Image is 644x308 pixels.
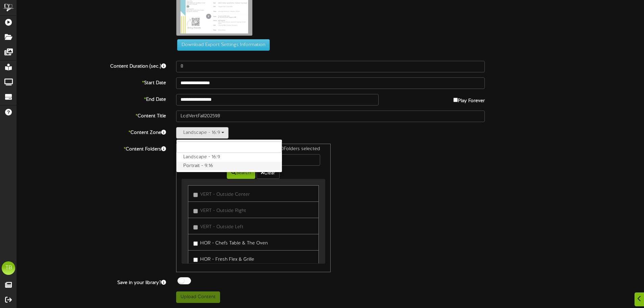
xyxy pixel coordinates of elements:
[193,225,198,230] input: VERT - Outside Left
[12,277,171,286] label: Save in your library?
[193,254,254,263] label: HOR - Fresh Flex & Grille
[176,291,220,303] button: Upload Content
[12,77,171,87] label: Start Date
[174,42,270,47] a: Download Export Settings Information
[227,167,255,179] button: Search
[193,241,198,246] input: HOR - Chefs Table & The Oven
[176,127,229,139] button: Landscape - 16:9
[176,153,282,162] label: Landscape - 16:9
[193,193,198,197] input: VERT - Outside Center
[453,94,485,104] label: Play Forever
[12,94,171,103] label: End Date
[176,162,282,170] label: Portrait - 9:16
[453,98,458,102] input: Play Forever
[2,261,15,275] div: TB
[200,208,246,213] span: VERT - Outside Right
[177,39,270,51] button: Download Export Settings Information
[12,111,171,120] label: Content Title
[200,192,250,197] span: VERT - Outside Center
[200,224,243,230] span: VERT - Outside Left
[12,61,171,70] label: Content Duration (sec.)
[193,238,268,247] label: HOR - Chefs Table & The Oven
[176,111,485,122] input: Title of this Content
[193,209,198,213] input: VERT - Outside Right
[12,127,171,136] label: Content Zone
[193,258,198,262] input: HOR - Fresh Flex & Grille
[176,139,282,172] ul: Landscape - 16:9
[12,144,171,153] label: Content Folders
[257,167,280,179] button: Clear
